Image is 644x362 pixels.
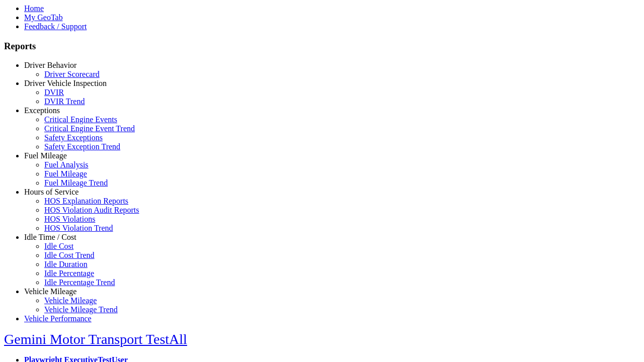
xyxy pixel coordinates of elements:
a: DVIR Trend [44,97,85,106]
a: HOS Violations [44,215,95,223]
a: Fuel Mileage [44,169,87,178]
a: Idle Percentage [44,269,94,278]
a: HOS Violation Audit Reports [44,206,139,214]
a: DVIR [44,88,64,97]
a: Driver Vehicle Inspection [24,79,107,87]
a: Critical Engine Event Trend [44,124,135,133]
a: Idle Time / Cost [24,233,76,241]
a: Vehicle Performance [24,314,92,323]
a: My GeoTab [24,13,63,22]
a: Idle Duration [44,260,88,268]
a: Safety Exception Trend [44,142,120,151]
a: Home [24,4,44,13]
a: Idle Cost Trend [44,251,95,259]
a: Fuel Analysis [44,160,89,169]
a: Critical Engine Events [44,115,117,124]
a: Vehicle Mileage [44,296,97,305]
a: Fuel Mileage [24,151,67,160]
a: Exceptions [24,106,60,115]
a: Driver Scorecard [44,70,100,78]
a: Hours of Service [24,188,78,196]
a: Feedback / Support [24,22,87,31]
a: HOS Violation Trend [44,224,113,232]
a: Fuel Mileage Trend [44,178,108,187]
a: Safety Exceptions [44,133,103,142]
a: Driver Behavior [24,61,76,69]
a: Vehicle Mileage [24,287,76,296]
a: Gemini Motor Transport TestAll [4,331,187,347]
a: Idle Percentage Trend [44,278,115,287]
h3: Reports [4,41,640,52]
a: Vehicle Mileage Trend [44,305,118,314]
a: HOS Explanation Reports [44,197,128,205]
a: Idle Cost [44,242,73,250]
